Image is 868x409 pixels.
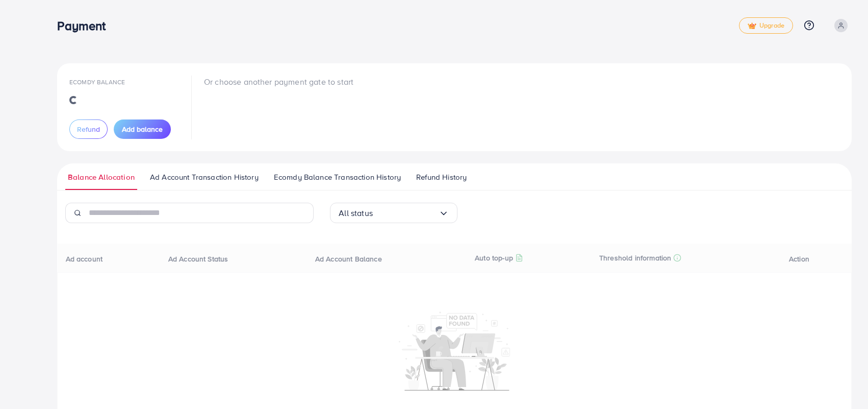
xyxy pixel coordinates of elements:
[114,119,171,139] button: Add balance
[416,172,467,183] span: Refund History
[373,205,439,221] input: Search for option
[739,17,793,34] a: tickUpgrade
[69,78,125,86] span: Ecomdy Balance
[57,18,114,33] h3: Payment
[274,172,401,183] span: Ecomdy Balance Transaction History
[204,76,353,88] p: Or choose another payment gate to start
[77,124,100,134] span: Refund
[330,203,457,223] div: Search for option
[748,22,784,30] span: Upgrade
[122,124,163,134] span: Add balance
[150,172,259,183] span: Ad Account Transaction History
[69,119,108,139] button: Refund
[339,205,373,221] span: All status
[68,172,135,183] span: Balance Allocation
[748,22,756,30] img: tick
